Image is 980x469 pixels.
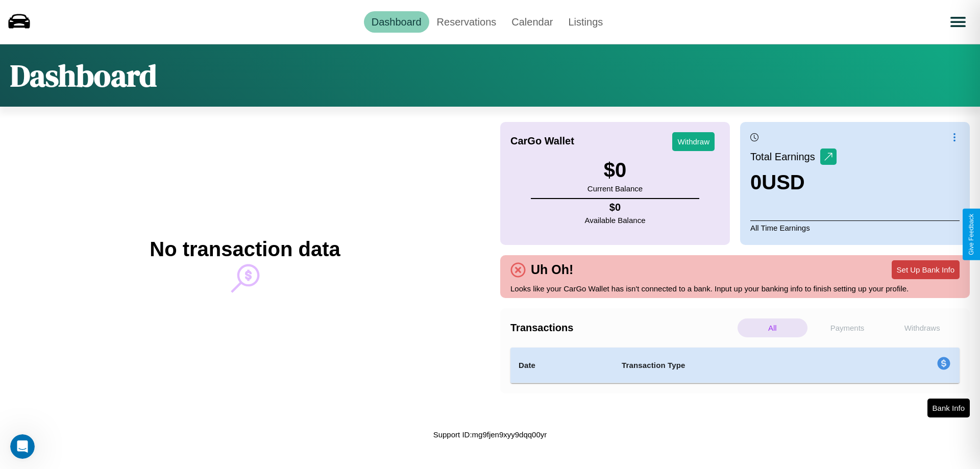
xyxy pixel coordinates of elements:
[927,399,970,417] button: Bank Info
[504,11,560,33] a: Calendar
[560,11,610,33] a: Listings
[750,171,837,194] h3: 0 USD
[585,213,646,227] p: Available Balance
[585,202,646,213] h4: $ 0
[429,11,504,33] a: Reservations
[364,11,429,33] a: Dashboard
[526,262,578,277] h4: Uh Oh!
[10,55,157,96] h1: Dashboard
[150,238,340,261] h2: No transaction data
[510,348,960,383] table: simple table
[510,135,574,147] h4: CarGo Wallet
[519,359,605,372] h4: Date
[813,318,883,337] p: Payments
[587,182,643,195] p: Current Balance
[750,220,960,235] p: All Time Earnings
[944,8,972,36] button: Open menu
[968,214,975,255] div: Give Feedback
[892,260,960,279] button: Set Up Bank Info
[738,318,807,337] p: All
[510,282,960,295] p: Looks like your CarGo Wallet has isn't connected to a bank. Input up your banking info to finish ...
[887,318,957,337] p: Withdraws
[587,159,643,182] h3: $ 0
[750,147,820,166] p: Total Earnings
[622,359,853,372] h4: Transaction Type
[433,428,547,441] p: Support ID: mg9fjen9xyy9dqq00yr
[672,132,715,151] button: Withdraw
[510,322,735,334] h4: Transactions
[10,434,35,459] iframe: Intercom live chat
